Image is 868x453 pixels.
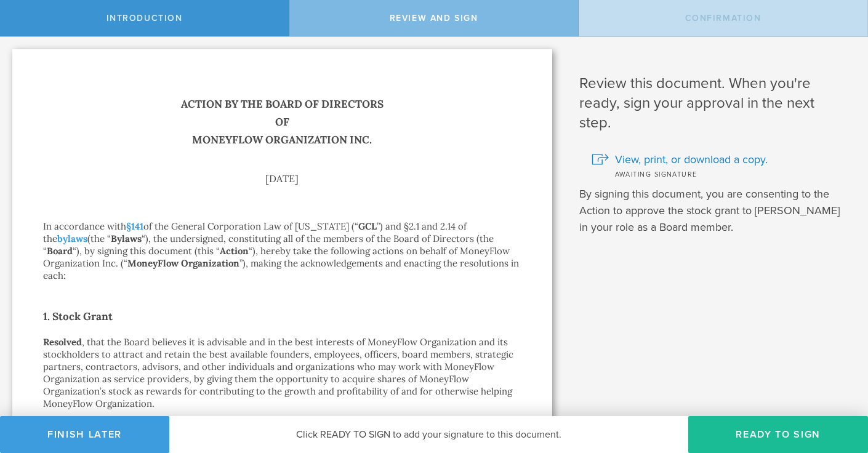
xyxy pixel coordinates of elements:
p: , that the Board believes it is advisable and in the best interests of MoneyFlow Organization and... [43,336,521,410]
strong: MoneyFlow Organization [127,257,239,269]
p: By signing this document, you are consenting to the Action to approve the stock grant to [PERSON_... [579,186,850,236]
strong: GCL [358,220,377,232]
h2: 1. Stock Grant [43,307,521,326]
h1: Review this document. When you're ready, sign your approval in the next step. [579,74,850,133]
span: View, print, or download a copy. [615,151,768,167]
strong: Board [47,245,73,257]
span: Introduction [106,13,183,23]
strong: Bylaws [111,233,142,244]
div: Awaiting signature [592,167,850,180]
p: In accordance with of the General Corporation Law of [US_STATE] (“ ”) and §2.1 and 2.14 of the (t... [43,220,521,282]
strong: Resolved [43,336,82,348]
div: Click READY TO SIGN to add your signature to this document. [169,416,688,453]
strong: Action [220,245,249,257]
div: [DATE] [43,174,521,183]
a: bylaws [57,233,87,244]
span: Confirmation [685,13,762,23]
h1: Action by the Board of Directors of MoneyFlow Organization Inc. [43,95,521,149]
button: Ready to Sign [688,416,868,453]
a: §141 [126,220,143,232]
span: Review and Sign [390,13,478,23]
